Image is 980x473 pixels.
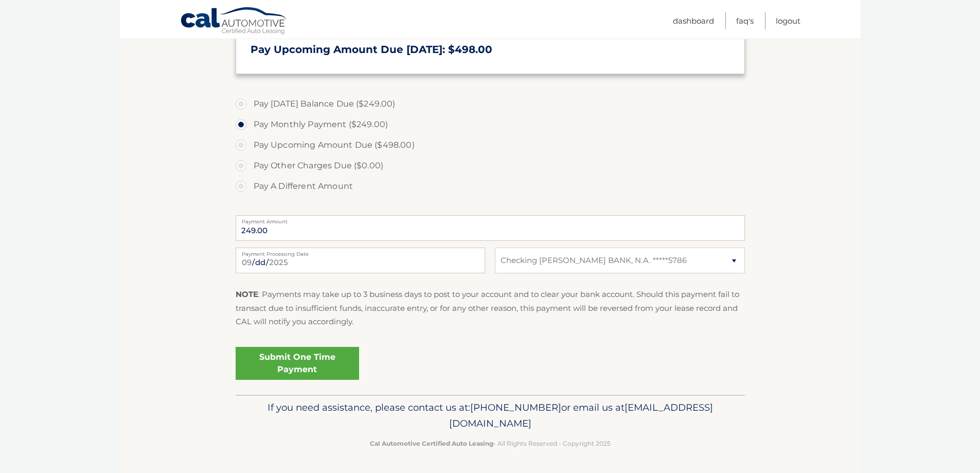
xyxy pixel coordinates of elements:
[236,215,745,241] input: Payment Amount
[673,12,714,29] a: Dashboard
[236,135,745,155] label: Pay Upcoming Amount Due ($498.00)
[236,248,485,273] input: Payment Date
[242,438,738,449] p: - All Rights Reserved - Copyright 2025
[236,94,745,114] label: Pay [DATE] Balance Due ($249.00)
[236,215,745,223] label: Payment Amount
[776,12,800,29] a: Logout
[251,43,730,56] h3: Pay Upcoming Amount Due [DATE]: $498.00
[242,399,738,432] p: If you need assistance, please contact us at: or email us at
[236,114,745,135] label: Pay Monthly Payment ($249.00)
[236,347,359,380] a: Submit One Time Payment
[736,12,754,29] a: FAQ's
[236,288,745,328] p: : Payments may take up to 3 business days to post to your account and to clear your bank account....
[236,289,258,299] strong: NOTE
[370,440,493,447] strong: Cal Automotive Certified Auto Leasing
[180,7,288,37] a: Cal Automotive
[236,155,745,176] label: Pay Other Charges Due ($0.00)
[236,176,745,197] label: Pay A Different Amount
[236,248,485,256] label: Payment Processing Date
[470,401,561,413] span: [PHONE_NUMBER]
